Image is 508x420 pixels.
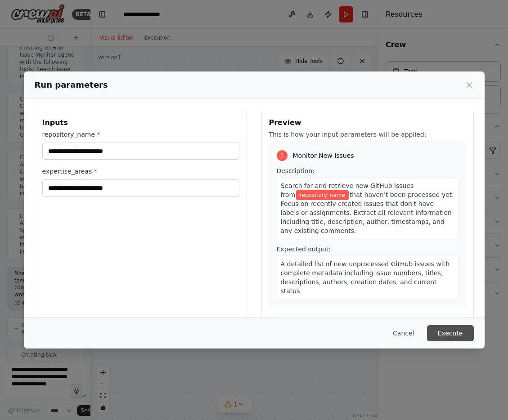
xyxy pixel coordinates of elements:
[277,246,331,253] span: Expected output:
[42,117,239,128] h3: Inputs
[42,167,239,176] label: expertise_areas
[281,191,454,234] span: that haven't been processed yet. Focus on recently created issues that don't have labels or assig...
[269,117,466,128] h3: Preview
[296,190,349,200] span: Variable: repository_name
[277,150,288,161] div: 1
[35,79,108,91] h2: Run parameters
[427,325,474,341] button: Execute
[42,130,239,139] label: repository_name
[281,260,450,295] span: A detailed list of new unprocessed GitHub issues with complete metadata including issue numbers, ...
[277,167,315,174] span: Description:
[293,151,354,160] span: Monitor New Issues
[386,325,421,341] button: Cancel
[269,130,466,139] p: This is how your input parameters will be applied:
[281,182,414,198] span: Search for and retrieve new GitHub issues from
